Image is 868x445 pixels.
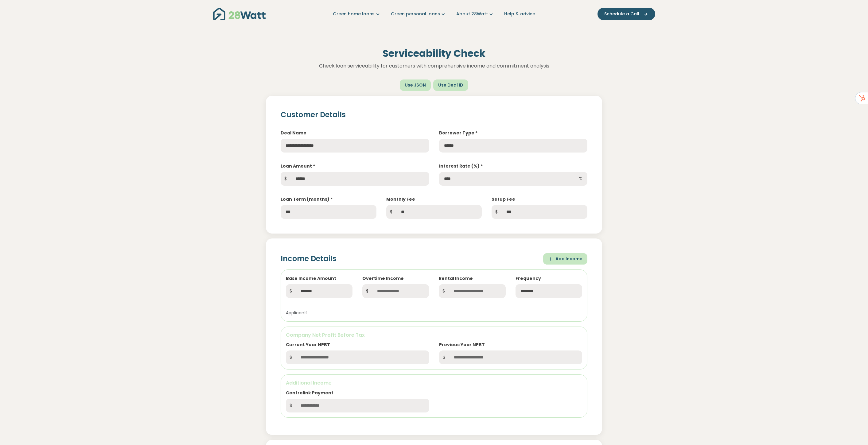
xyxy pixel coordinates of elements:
label: Loan Amount * [281,163,315,169]
a: About 28Watt [456,11,494,17]
label: Loan Term (months) * [281,196,333,203]
button: Schedule a Call [597,8,655,20]
span: $ [286,399,296,412]
h6: Additional Income [286,380,582,386]
label: Centrelink Payment [286,390,333,396]
label: Previous Year NPBT [439,342,485,348]
label: Frequency [516,275,541,282]
button: Use Deal ID [433,79,468,91]
label: Setup Fee [492,196,515,203]
button: Use JSON [400,79,431,91]
img: 28Watt [213,8,266,20]
span: $ [362,284,372,298]
span: $ [439,350,449,364]
label: Overtime Income [362,275,404,282]
span: $ [286,284,296,298]
span: Schedule a Call [604,11,639,17]
span: $ [492,205,501,219]
span: % [574,172,587,186]
h2: Customer Details [281,110,587,119]
small: Applicant 1 [286,310,307,316]
label: Current Year NPBT [286,342,330,348]
nav: Main navigation [213,6,655,22]
a: Green home loans [333,11,381,17]
label: Rental Income [439,275,473,282]
a: Green personal loans [391,11,446,17]
label: Base Income Amount [286,275,336,282]
h6: Company Net Profit Before Tax [286,332,582,339]
label: Deal Name [281,130,306,136]
button: Add Income [543,253,587,265]
span: $ [439,284,449,298]
iframe: Chat Widget [837,416,868,445]
p: Check loan serviceability for customers with comprehensive income and commitment analysis [232,62,637,70]
label: Monthly Fee [386,196,415,203]
h2: Income Details [281,254,337,263]
a: Help & advice [504,11,535,17]
span: $ [281,172,290,186]
label: Interest Rate (%) * [439,163,483,169]
label: Borrower Type * [439,130,477,136]
span: $ [386,205,396,219]
h1: Serviceability Check [232,48,637,59]
span: $ [286,350,296,364]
